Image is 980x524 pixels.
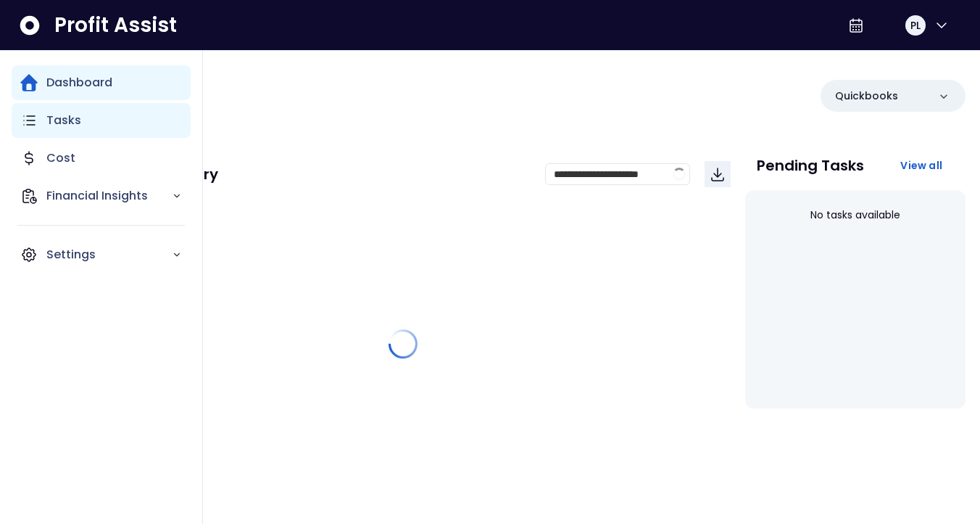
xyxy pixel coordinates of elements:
[46,74,112,91] p: Dashboard
[705,161,731,187] button: Download
[900,158,942,173] span: View all
[46,112,81,129] p: Tasks
[910,18,921,33] span: PL
[757,196,954,234] div: No tasks available
[46,187,172,205] p: Financial Insights
[757,158,864,173] p: Pending Tasks
[46,246,172,263] p: Settings
[889,152,954,179] button: View all
[835,89,898,104] p: Quickbooks
[46,150,75,167] p: Cost
[54,12,177,38] span: Profit Assist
